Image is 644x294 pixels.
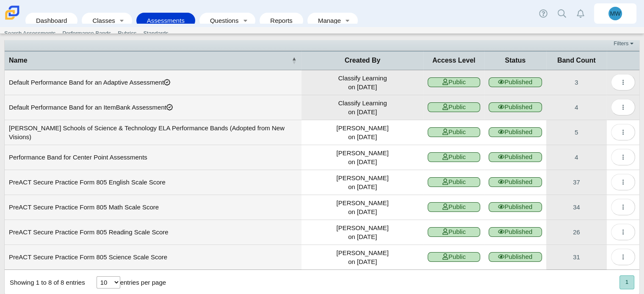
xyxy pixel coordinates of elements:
a: View Performance Band [546,120,607,145]
a: Toggle expanded [239,13,251,28]
span: Band Count [557,57,596,64]
nav: pagination [619,275,634,289]
a: Dashboard [30,13,73,28]
a: Alerts [571,4,590,23]
span: Public [428,152,480,162]
span: Published [489,127,542,137]
span: Public [428,202,480,212]
span: Public [428,252,480,262]
a: Manage [312,13,342,28]
a: Search Assessments [1,27,59,40]
span: Published [489,77,542,87]
label: entries per page [120,279,166,286]
a: Assessments [141,13,191,28]
a: View Performance Band [546,220,607,245]
button: More options [611,174,635,190]
td: [PERSON_NAME] on [DATE] [301,120,423,145]
a: Toggle expanded [342,13,354,28]
span: Name : Activate to invert sorting [291,52,296,69]
a: View Performance Band [546,170,607,195]
button: More options [611,124,635,140]
span: Public [428,227,480,237]
td: [PERSON_NAME] on [DATE] [301,245,423,270]
a: View Performance Band [546,70,607,95]
a: View Performance Band [546,245,607,269]
span: Created By [345,57,380,64]
span: Published [489,252,542,262]
td: Default Performance Band for an ItemBank Assessment [5,95,301,120]
a: Standards [140,27,171,40]
button: More options [611,74,635,91]
button: More options [611,199,635,215]
td: [PERSON_NAME] on [DATE] [301,195,423,220]
td: PreACT Secure Practice Form 805 Reading Scale Score [5,220,301,245]
a: Carmen School of Science & Technology [3,16,21,23]
img: Carmen School of Science & Technology [3,4,21,22]
a: View Performance Band [546,195,607,220]
a: MW [594,3,636,24]
td: [PERSON_NAME] Schools of Science & Technology ELA Performance Bands (Adopted from New Visions) [5,120,301,145]
td: PreACT Secure Practice Form 805 Math Scale Score [5,195,301,220]
span: Name [9,57,28,64]
span: Public [428,177,480,187]
span: Published [489,177,542,187]
span: Published [489,152,542,162]
button: More options [611,224,635,240]
span: Published [489,227,542,237]
td: PreACT Secure Practice Form 805 Science Scale Score [5,245,301,270]
td: Performance Band for Center Point Assessments [5,145,301,170]
td: Default Performance Band for an Adaptive Assessment [5,70,301,95]
button: More options [611,249,635,265]
span: Public [428,77,480,87]
a: Rubrics [114,27,140,40]
span: Published [489,202,542,212]
td: [PERSON_NAME] on [DATE] [301,145,423,170]
td: Classify Learning on [DATE] [301,95,423,120]
span: MW [610,11,621,16]
a: Filters [611,39,637,48]
span: Published [489,102,542,112]
a: Classes [86,13,116,28]
a: Reports [264,13,299,28]
td: [PERSON_NAME] on [DATE] [301,220,423,245]
td: Classify Learning on [DATE] [301,70,423,95]
td: [PERSON_NAME] on [DATE] [301,170,423,195]
a: Performance Bands [59,27,114,40]
a: Toggle expanded [116,13,128,28]
span: Public [428,102,480,112]
span: Access Level [432,57,475,64]
a: Questions [204,13,239,28]
a: View Performance Band [546,145,607,170]
button: More options [611,99,635,115]
a: View Performance Band [546,95,607,120]
td: PreACT Secure Practice Form 805 English Scale Score [5,170,301,195]
button: More options [611,149,635,165]
button: 1 [619,275,634,289]
span: Status [505,57,525,64]
span: Public [428,127,480,137]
